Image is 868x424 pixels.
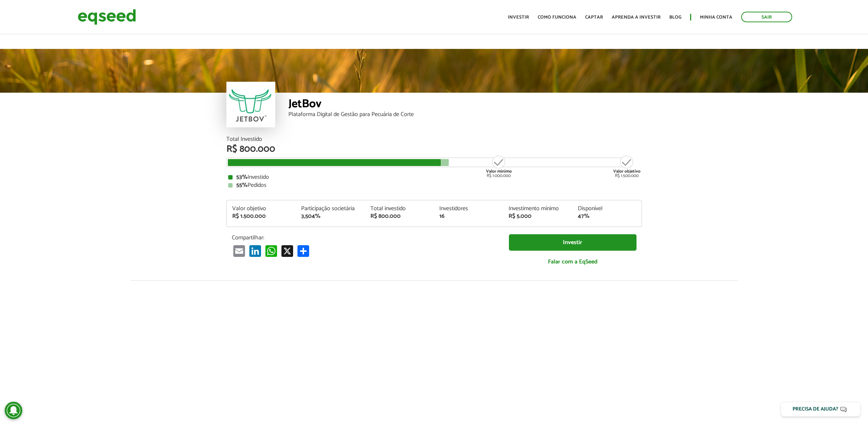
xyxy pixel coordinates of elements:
[228,174,640,180] div: Investido
[288,98,642,112] div: JetBov
[612,15,661,20] a: Aprenda a investir
[236,180,248,190] strong: 55%
[578,206,636,212] div: Disponível
[439,206,498,212] div: Investidores
[288,112,642,117] div: Plataforma Digital de Gestão para Pecuária de Corte
[613,155,641,178] div: R$ 1.500.000
[370,206,429,212] div: Total investido
[439,213,498,219] div: 16
[508,15,529,20] a: Investir
[613,168,641,175] strong: Valor objetivo
[509,234,637,251] a: Investir
[232,234,498,241] p: Compartilhar:
[509,213,567,219] div: R$ 5.000
[509,206,567,212] div: Investimento mínimo
[232,206,291,212] div: Valor objetivo
[226,144,642,154] div: R$ 800.000
[78,7,136,27] img: EqSeed
[264,245,279,257] a: WhatsApp
[700,15,732,20] a: Minha conta
[578,213,636,219] div: 47%
[301,213,359,219] div: 3,504%
[228,182,640,188] div: Pedidos
[669,15,681,20] a: Blog
[232,245,246,257] a: Email
[301,206,359,212] div: Participação societária
[232,213,291,219] div: R$ 1.500.000
[538,15,576,20] a: Como funciona
[296,245,311,257] a: Compartilhar
[370,213,429,219] div: R$ 800.000
[485,155,513,178] div: R$ 1.000.000
[741,12,792,22] a: Sair
[280,245,295,257] a: X
[585,15,603,20] a: Captar
[486,168,512,175] strong: Valor mínimo
[509,254,637,269] a: Falar com a EqSeed
[236,172,248,182] strong: 53%
[226,136,642,142] div: Total Investido
[248,245,262,257] a: LinkedIn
